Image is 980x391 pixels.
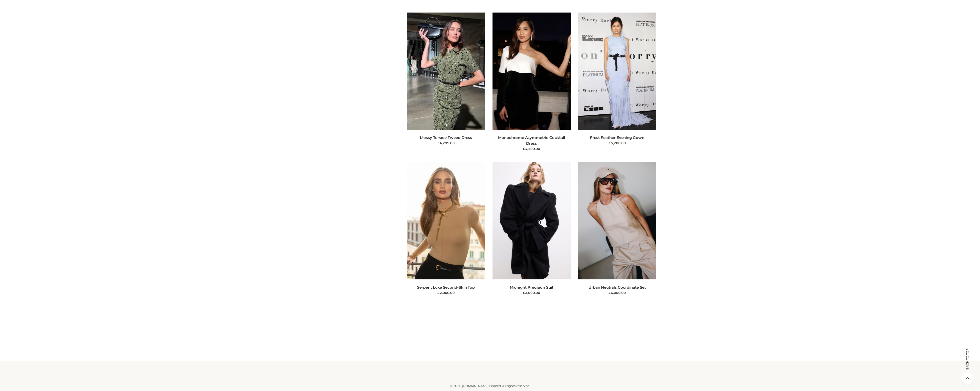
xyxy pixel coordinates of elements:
[417,285,475,290] a: Serpent Luxe Second-Skin Top
[578,162,656,279] img: Urban Neutrals Coordinate Set
[510,285,553,290] a: Midnight Precision Suit
[578,13,656,130] img: Frost Feather Evening Gown
[420,135,472,140] a: Mossy Terrace Tweed Dress
[407,13,485,130] img: Mossy Terrace Tweed Dress
[608,141,611,145] span: £
[498,135,565,146] a: Monochrome Asymmetric Cocktail Dress
[407,162,485,279] img: Serpent Luxe Second-Skin Top
[523,147,540,151] bdi: 4,200.00
[437,141,455,145] bdi: 4,299.00
[588,285,646,290] a: Urban Neutrals Coordinate Set
[437,291,440,295] span: £
[437,291,455,295] bdi: 2,000.00
[961,357,974,370] span: Back to top
[493,162,571,279] img: Midnight Precision Suit
[523,291,525,295] span: £
[324,383,656,388] div: © 2025 [DOMAIN_NAME] Limited. All rights reserved.
[608,291,626,295] bdi: 6,000.00
[523,147,525,151] span: £
[493,13,571,130] img: Monochrome Asymmetric Cocktail Dress
[590,135,644,140] a: Frost Feather Evening Gown
[608,141,626,145] bdi: 5,200.00
[608,291,611,295] span: £
[437,141,440,145] span: £
[523,291,540,295] bdi: 3,000.00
